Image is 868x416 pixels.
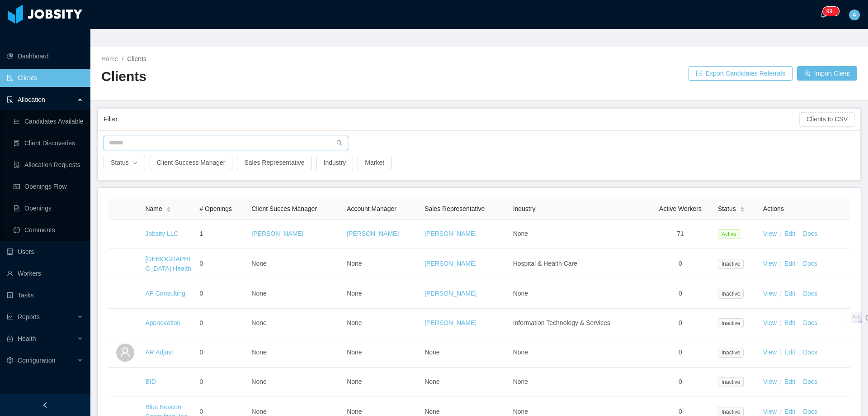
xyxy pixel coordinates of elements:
span: Allocation [18,96,45,103]
span: Inactive [718,377,744,387]
a: Docs [803,290,817,297]
span: Client Succes Manager [251,205,317,212]
a: icon: idcardOpenings Flow [14,177,83,196]
a: Appnovation [145,319,180,326]
a: Edit [784,260,795,267]
span: None [513,378,528,385]
a: Docs [803,319,817,326]
span: Industry [513,205,536,212]
div: Sort [166,205,171,211]
i: icon: caret-up [166,205,171,208]
span: Status [718,204,736,214]
span: Health [18,335,36,342]
a: Home [101,55,118,62]
div: Sort [740,205,745,211]
td: 0 [196,249,248,279]
a: [PERSON_NAME] [347,230,399,237]
i: icon: caret-down [740,209,745,211]
span: Sales Representative [425,205,485,212]
span: None [251,408,266,415]
a: View [763,349,777,356]
span: Active [718,229,740,239]
span: Inactive [718,348,744,358]
span: Active Workers [659,205,702,212]
a: View [763,378,777,385]
span: Information Technology & Services [513,319,610,326]
a: View [763,319,777,326]
a: Edit [784,378,795,385]
a: icon: robotUsers [7,243,83,261]
a: View [763,260,777,267]
a: [PERSON_NAME] [425,230,476,237]
h2: Clients [101,67,479,86]
button: Sales Representative [237,156,311,170]
span: None [513,230,528,237]
button: Client Success Manager [150,156,233,170]
a: Docs [803,408,817,415]
a: Docs [803,230,817,237]
span: None [251,260,266,267]
span: Inactive [718,318,744,328]
a: Edit [784,290,795,297]
img: 6a98c4f0-fa44-11e7-92f0-8dd2fe54cc72_5a5e2f7bcfdbd-400w.png [116,373,134,391]
span: Reports [18,313,40,320]
td: 0 [196,368,248,397]
button: Clients to CSV [799,112,855,127]
a: icon: messageComments [14,221,83,239]
td: 0 [646,368,714,397]
span: Name [145,204,162,214]
a: AR Adjust [145,349,173,356]
span: 1 [199,230,203,237]
img: dc41d540-fa30-11e7-b498-73b80f01daf1_657caab8ac997-400w.png [116,225,134,243]
a: Edit [784,319,795,326]
span: None [251,378,266,385]
span: None [251,319,266,326]
span: None [513,290,528,297]
a: Docs [803,378,817,385]
span: A [852,10,856,20]
button: Industry [316,156,354,170]
a: Edit [784,349,795,356]
span: Account Manager [347,205,396,212]
a: icon: line-chartCandidates Available [14,112,83,130]
i: icon: caret-up [740,205,745,208]
td: 0 [646,309,714,338]
img: 6a95fc60-fa44-11e7-a61b-55864beb7c96_5a5d513336692-400w.png [116,285,134,303]
a: [PERSON_NAME] [425,290,476,297]
a: AP Consulting [145,290,185,297]
span: # Openings [199,205,232,212]
td: 0 [196,279,248,309]
a: icon: file-doneAllocation Requests [14,156,83,174]
i: icon: search [336,140,343,146]
span: / [122,55,123,62]
td: 71 [646,220,714,249]
i: icon: solution [7,96,13,103]
a: Docs [803,349,817,356]
a: Edit [784,230,795,237]
td: 0 [196,338,248,368]
a: icon: file-textOpenings [14,199,83,217]
button: Market [358,156,392,170]
button: Statusicon: down [104,156,145,170]
i: icon: caret-down [166,209,171,211]
span: None [347,378,362,385]
td: 0 [196,309,248,338]
span: None [251,290,266,297]
a: BID [145,378,156,385]
td: 0 [646,249,714,279]
span: Configuration [18,357,55,364]
img: 6a8e90c0-fa44-11e7-aaa7-9da49113f530_5a5d50e77f870-400w.png [116,255,134,273]
a: icon: file-searchClient Discoveries [14,134,83,152]
a: View [763,408,777,415]
span: Inactive [718,259,744,269]
button: icon: usergroup-addImport Client [797,66,857,81]
a: View [763,290,777,297]
span: None [425,349,439,356]
i: icon: line-chart [7,314,13,320]
span: Clients [127,55,146,62]
i: icon: setting [7,357,13,363]
span: None [425,378,439,385]
span: None [425,408,439,415]
a: icon: pie-chartDashboard [7,47,83,65]
span: None [347,319,362,326]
